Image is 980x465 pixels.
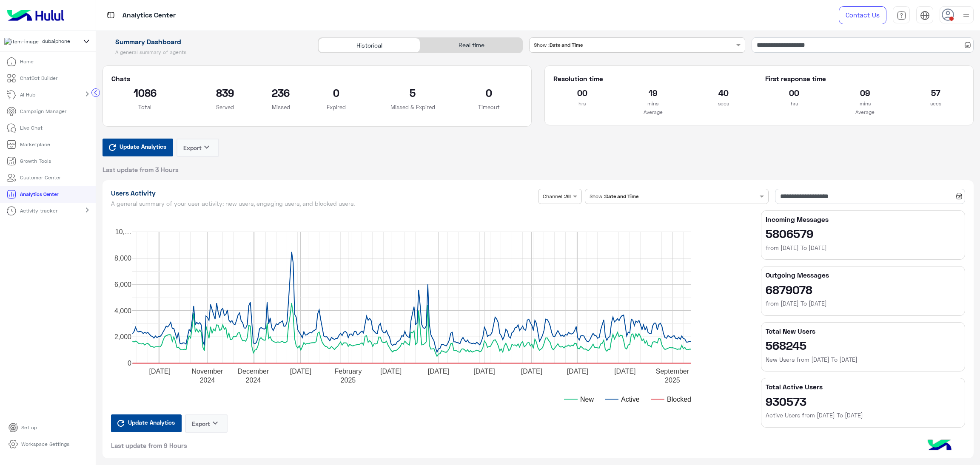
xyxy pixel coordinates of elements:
[420,38,522,53] div: Real time
[334,367,362,374] text: February
[473,367,495,374] text: [DATE]
[111,86,179,99] h2: 1086
[766,283,960,296] h2: 6879078
[191,367,223,374] text: November
[2,436,76,453] a: Workspace Settings
[20,207,57,215] p: Activity tracker
[4,38,39,45] img: 1403182699927242
[580,395,594,403] text: New
[893,6,910,24] a: tab
[766,394,960,408] h2: 930573
[553,74,753,83] h5: Resolution time
[553,108,753,116] p: Average
[103,37,308,46] h1: Summary Dashboard
[111,414,182,432] button: Update Analytics
[103,49,308,56] h5: A general summary of agents
[765,108,965,116] p: Average
[42,37,70,45] span: dubaiphone
[303,103,370,111] p: Expired
[839,6,886,24] a: Contact Us
[565,193,571,199] b: All
[103,165,179,174] span: Last update from 3 Hours
[20,141,50,148] p: Marketplace
[695,86,752,99] h2: 40
[111,189,535,197] h1: Users Activity
[210,418,220,428] i: keyboard_arrow_down
[624,99,682,108] p: mins
[191,103,259,111] p: Served
[897,11,906,20] img: tab
[907,99,965,108] p: secs
[128,360,131,367] text: 0
[20,157,51,165] p: Growth Tools
[126,417,177,428] span: Update Analytics
[111,200,535,207] h5: A general summary of your user activity: new users, engaging users, and blocked users.
[766,355,960,364] h6: New Users from [DATE] To [DATE]
[766,215,960,224] h5: Incoming Messages
[20,108,66,115] p: Campaign Manager
[380,367,401,374] text: [DATE]
[114,281,131,288] text: 6,000
[103,139,173,156] button: Update Analytics
[290,367,311,374] text: [DATE]
[567,367,588,374] text: [DATE]
[766,327,960,335] h5: Total New Users
[114,254,131,261] text: 8,000
[340,376,356,383] text: 2025
[550,42,583,48] b: Date and Time
[114,307,131,314] text: 4,000
[20,74,57,82] p: ChatBot Builder
[961,10,971,21] img: profile
[111,210,746,414] svg: A chart.
[149,367,170,374] text: [DATE]
[695,99,752,108] p: secs
[925,431,954,461] img: hulul-logo.png
[3,6,68,24] img: Logo
[836,86,894,99] h2: 09
[766,227,960,240] h2: 5806579
[245,376,261,383] text: 2024
[177,139,219,157] button: Exportkeyboard_arrow_down
[82,205,92,215] mat-icon: chevron_right
[105,10,116,20] img: tab
[455,103,523,111] p: Timeout
[111,441,187,450] span: Last update from 9 Hours
[765,99,823,108] p: hrs
[2,420,44,436] a: Set up
[765,86,823,99] h2: 00
[455,86,523,99] h2: 0
[766,338,960,352] h2: 568245
[115,228,131,235] text: 10,…
[117,141,168,152] span: Update Analytics
[20,91,35,99] p: AI Hub
[765,74,965,83] h5: First response time
[605,193,638,199] b: Date and Time
[237,367,269,374] text: December
[383,86,442,99] h2: 5
[272,103,290,111] p: Missed
[667,395,691,403] text: Blocked
[111,74,523,83] h5: Chats
[21,424,37,431] p: Set up
[907,86,965,99] h2: 57
[836,99,894,108] p: mins
[272,86,290,99] h2: 236
[766,411,960,420] h6: Active Users from [DATE] To [DATE]
[920,11,930,20] img: tab
[766,383,960,391] h5: Total Active Users
[614,367,635,374] text: [DATE]
[766,271,960,279] h5: Outgoing Messages
[621,395,640,403] text: Active
[20,174,61,181] p: Customer Center
[303,86,370,99] h2: 0
[122,10,176,21] p: Analytics Center
[427,367,449,374] text: [DATE]
[766,244,960,252] h6: from [DATE] To [DATE]
[21,440,69,448] p: Workspace Settings
[766,299,960,308] h6: from [DATE] To [DATE]
[202,142,212,152] i: keyboard_arrow_down
[553,86,611,99] h2: 00
[114,333,131,340] text: 2,000
[624,86,682,99] h2: 19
